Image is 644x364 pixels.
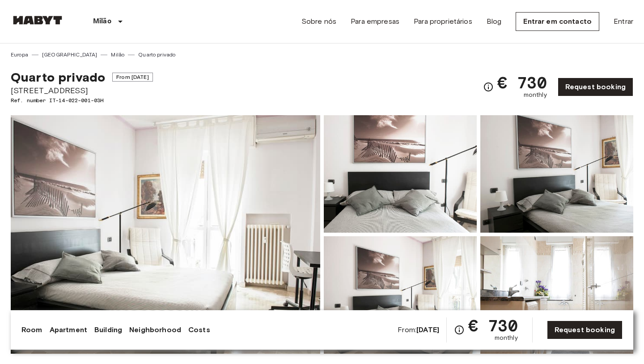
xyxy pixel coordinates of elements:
p: Milão [93,16,111,27]
a: Entrar em contacto [516,12,599,31]
b: [DATE] [416,325,439,334]
a: Milão [111,51,124,59]
img: Marketing picture of unit IT-14-022-001-03H [11,115,320,354]
a: Costs [188,325,210,335]
a: Request booking [558,78,633,96]
span: € 730 [497,74,547,91]
a: [GEOGRAPHIC_DATA] [42,51,97,59]
span: From [DATE] [112,73,153,82]
a: Quarto privado [138,51,175,59]
img: Picture of unit IT-14-022-001-03H [480,236,633,354]
a: Request booking [547,321,623,339]
a: Building [94,325,122,335]
svg: Check cost overview for full price breakdown. Please note that discounts apply to new joiners onl... [454,325,465,335]
a: Blog [487,16,502,27]
img: Picture of unit IT-14-022-001-03H [324,115,477,233]
span: [STREET_ADDRESS] [11,85,153,96]
a: Sobre nós [301,16,336,27]
a: Apartment [50,325,87,335]
span: Quarto privado [11,69,105,85]
span: From: [398,325,439,335]
svg: Check cost overview for full price breakdown. Please note that discounts apply to new joiners onl... [483,82,494,92]
img: Habyt [11,16,64,25]
a: Europa [11,51,28,59]
a: Para proprietários [414,16,472,27]
a: Para empresas [351,16,399,27]
img: Picture of unit IT-14-022-001-03H [480,115,633,233]
span: € 730 [468,317,518,334]
a: Entrar [614,16,633,27]
img: Picture of unit IT-14-022-001-03H [324,236,477,354]
a: Room [21,325,42,335]
span: monthly [524,91,547,100]
span: monthly [495,334,518,342]
a: Neighborhood [129,325,181,335]
span: Ref. number IT-14-022-001-03H [11,96,153,104]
